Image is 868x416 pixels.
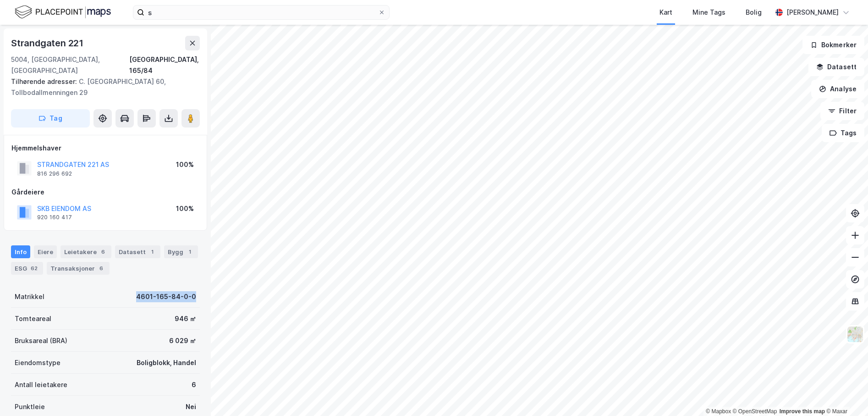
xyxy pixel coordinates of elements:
div: Nei [186,401,196,412]
div: 100% [176,159,194,170]
div: 920 160 417 [37,214,72,221]
a: Improve this map [780,408,825,415]
div: 6 029 ㎡ [169,335,196,346]
div: 6 [99,247,108,256]
div: Transaksjoner [47,262,110,275]
div: Boligblokk, Handel [137,357,196,368]
button: Bokmerker [802,36,864,54]
button: Filter [820,102,864,120]
div: 946 ㎡ [175,313,196,324]
div: Gårdeiere [11,187,199,198]
button: Datasett [808,58,864,76]
div: Datasett [115,245,160,258]
a: Mapbox [706,408,731,415]
div: Leietakere [60,245,111,258]
div: Antall leietakere [15,379,67,390]
input: Søk på adresse, matrikkel, gårdeiere, leietakere eller personer [144,6,378,19]
a: OpenStreetMap [733,408,777,415]
iframe: Chat Widget [822,372,868,416]
div: Bruksareal (BRA) [15,335,67,346]
button: Analyse [811,80,864,98]
div: 4601-165-84-0-0 [136,291,196,302]
div: 5004, [GEOGRAPHIC_DATA], [GEOGRAPHIC_DATA] [11,54,129,76]
div: Hjemmelshaver [11,143,199,154]
div: [GEOGRAPHIC_DATA], 165/84 [129,54,200,76]
div: Matrikkel [15,291,44,302]
div: Bygg [164,245,198,258]
div: 1 [148,247,157,256]
div: Kart [659,7,672,18]
div: 6 [97,264,106,273]
div: 62 [29,264,39,273]
div: Strandgaten 221 [11,36,85,50]
img: logo.f888ab2527a4732fd821a326f86c7f29.svg [15,4,111,20]
div: 816 296 692 [37,170,72,177]
div: Punktleie [15,401,45,412]
div: Eiere [34,245,57,258]
div: Tomteareal [15,313,51,324]
div: Bolig [746,7,762,18]
div: ESG [11,262,43,275]
div: 1 [185,247,194,256]
div: [PERSON_NAME] [786,7,839,18]
div: Info [11,245,30,258]
button: Tags [822,124,864,142]
div: Mine Tags [692,7,725,18]
button: Tag [11,109,90,128]
div: 100% [176,203,194,214]
img: Z [846,326,864,343]
span: Tilhørende adresser: [11,78,79,85]
div: C. [GEOGRAPHIC_DATA] 60, Tollbodallmenningen 29 [11,76,192,98]
div: Eiendomstype [15,357,60,368]
div: 6 [192,379,196,390]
